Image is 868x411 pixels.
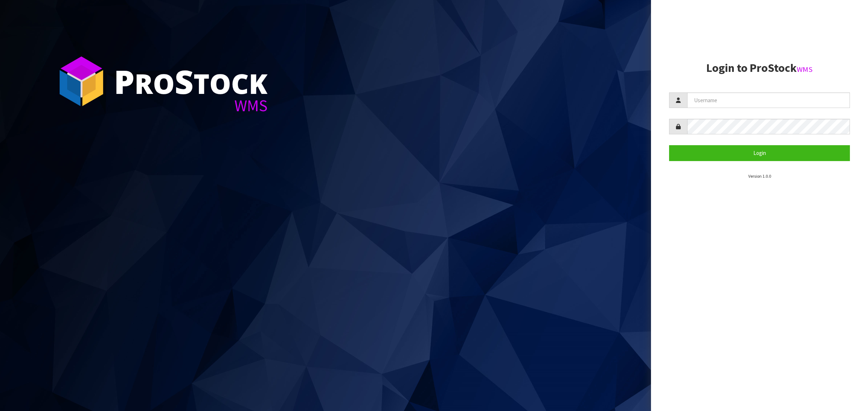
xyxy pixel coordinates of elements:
h2: Login to ProStock [669,62,850,74]
input: Username [687,92,850,108]
small: WMS [797,65,813,74]
div: ro tock [114,65,268,98]
img: ProStock Cube [54,54,109,108]
button: Login [669,145,850,161]
span: P [114,59,135,103]
small: Version 1.0.0 [748,173,771,179]
div: WMS [114,98,268,114]
span: S [175,59,193,103]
